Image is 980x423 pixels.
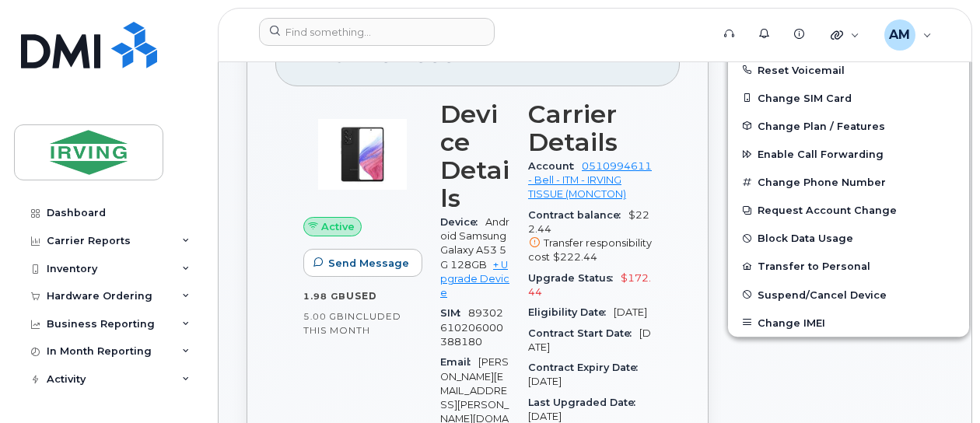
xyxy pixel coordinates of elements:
[528,237,652,263] span: Transfer responsibility cost
[820,19,870,51] div: Quicklinks
[728,84,969,112] button: Change SIM Card
[553,251,597,263] span: $222.44
[728,281,969,309] button: Suspend/Cancel Device
[528,306,614,318] span: Eligibility Date
[528,397,643,408] span: Last Upgraded Date
[528,411,562,422] span: [DATE]
[728,56,969,84] button: Reset Voicemail
[528,376,562,387] span: [DATE]
[303,291,346,302] span: 1.98 GB
[758,120,885,131] span: Change Plan / Features
[328,256,409,271] span: Send Message
[889,26,910,44] span: AM
[728,224,969,252] button: Block Data Usage
[528,327,651,353] span: [DATE]
[728,112,969,140] button: Change Plan / Features
[873,19,943,51] div: Ashfaq Mehnaz
[728,252,969,280] button: Transfer to Personal
[303,310,401,336] span: included this month
[614,306,647,318] span: [DATE]
[440,216,485,228] span: Device
[528,209,652,265] span: $222.44
[728,168,969,196] button: Change Phone Number
[440,307,468,319] span: SIM
[528,362,646,373] span: Contract Expiry Date
[728,196,969,224] button: Request Account Change
[346,290,377,302] span: used
[758,288,887,300] span: Suspend/Cancel Device
[528,272,621,284] span: Upgrade Status
[259,18,495,46] input: Find something...
[440,100,509,212] h3: Device Details
[528,100,652,156] h3: Carrier Details
[728,140,969,168] button: Enable Call Forwarding
[758,149,884,160] span: Enable Call Forwarding
[303,311,345,322] span: 5.00 GB
[303,249,422,277] button: Send Message
[440,356,478,368] span: Email
[728,309,969,337] button: Change IMEI
[528,209,628,221] span: Contract balance
[321,219,355,234] span: Active
[440,307,503,348] span: 89302610206000388180
[528,327,639,339] span: Contract Start Date
[316,108,409,201] img: image20231002-3703462-kjv75p.jpeg
[440,216,509,271] span: Android Samsung Galaxy A53 5G 128GB
[528,160,582,172] span: Account
[528,160,652,201] a: 0510994611 - Bell - ITM - IRVING TISSUE (MONCTON)
[440,259,509,299] a: + Upgrade Device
